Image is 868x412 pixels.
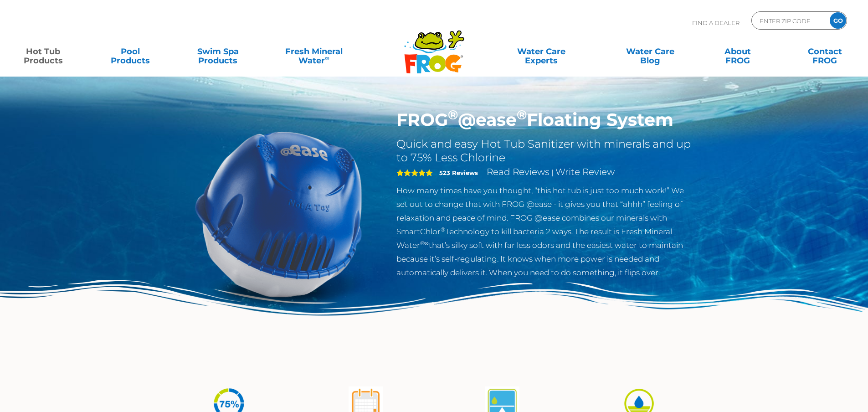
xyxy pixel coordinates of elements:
p: How many times have you thought, “this hot tub is just too much work!” We set out to change that ... [396,184,694,279]
h2: Quick and easy Hot Tub Sanitizer with minerals and up to 75% Less Chlorine [396,137,694,165]
span: 5 [396,169,433,176]
sup: ∞ [325,54,329,62]
sup: ® [441,226,445,233]
a: Water CareExperts [486,42,596,61]
input: GO [830,12,846,29]
a: Fresh MineralWater∞ [271,42,356,61]
a: Write Review [555,166,615,177]
a: Read Reviews [487,166,550,177]
img: Frog Products Logo [399,18,469,74]
a: Hot TubProducts [9,42,77,61]
img: hot-tub-product-atease-system.png [175,109,383,318]
h1: FROG @ease Floating System [396,109,694,130]
span: | [551,168,554,177]
p: Find A Dealer [692,11,740,34]
a: AboutFROG [704,42,771,61]
a: Water CareBlog [616,42,684,61]
sup: ® [448,107,458,123]
a: Swim SpaProducts [184,42,252,61]
a: PoolProducts [97,42,164,61]
sup: ®∞ [420,240,429,247]
a: ContactFROG [791,42,859,61]
strong: 523 Reviews [439,169,478,176]
sup: ® [517,107,527,123]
